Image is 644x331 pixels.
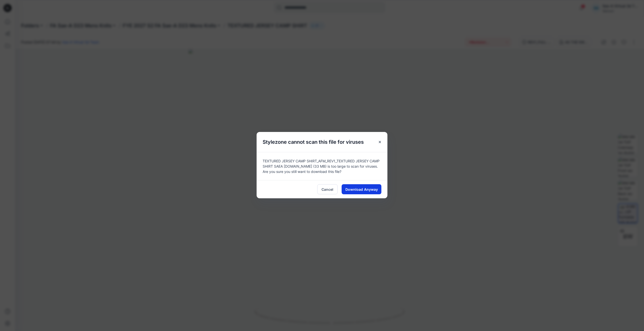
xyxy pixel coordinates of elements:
[257,152,387,180] div: TEXTURED JERSEY CAMP SHIRT_AFM_REV1_TEXTURED JERSEY CAMP SHIRT SAEA [DOMAIN_NAME] (33 MB) is too ...
[375,137,384,147] button: Close
[345,187,378,192] span: Download Anyway
[321,187,333,192] span: Cancel
[317,184,338,194] button: Cancel
[257,132,370,152] h5: Stylezone cannot scan this file for viruses
[342,184,381,194] button: Download Anyway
